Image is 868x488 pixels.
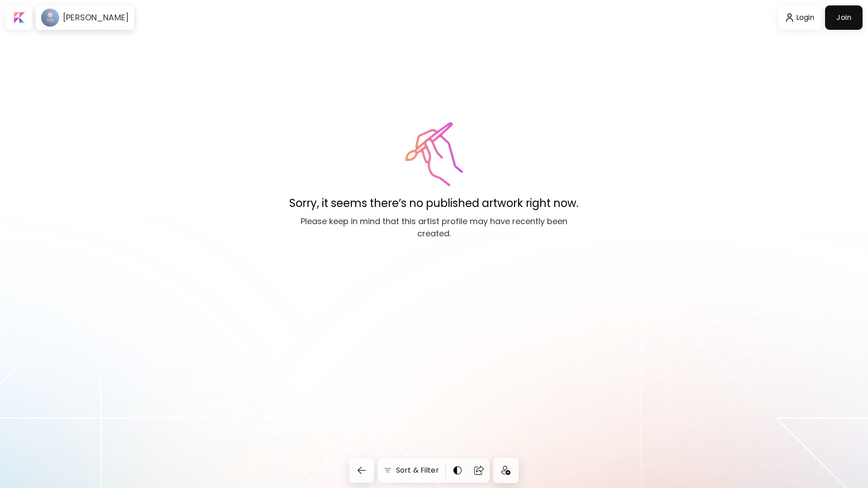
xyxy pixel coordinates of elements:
[396,465,439,476] h6: Sort & Filter
[349,458,377,483] a: back
[289,215,579,239] p: Please keep in mind that this artist profile may have recently been created.
[501,466,510,475] img: icon
[289,195,579,211] p: Sorry, it seems there’s no published artwork right now.
[349,458,374,483] button: back
[356,465,367,476] img: back
[825,5,863,30] a: Join
[63,12,129,23] h6: [PERSON_NAME]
